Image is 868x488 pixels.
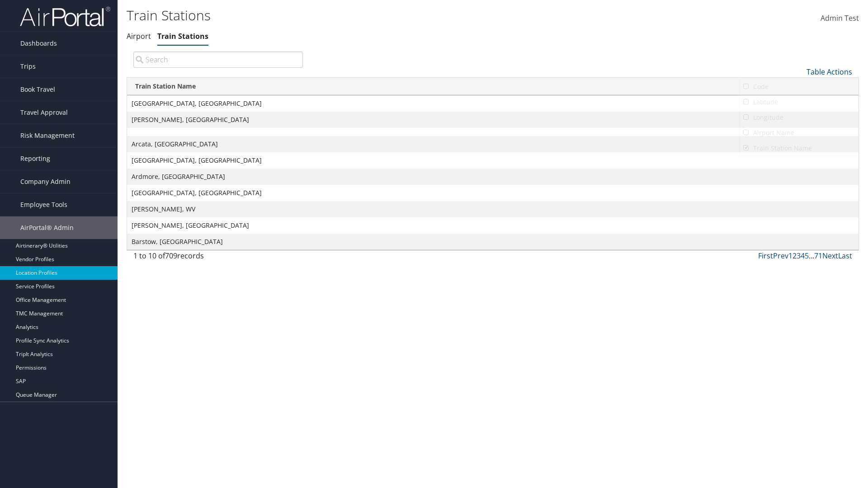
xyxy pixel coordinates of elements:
a: Code [740,79,859,94]
span: Travel Approval [20,101,68,124]
span: Company Admin [20,170,71,193]
a: Train Station Name [740,141,859,156]
a: Airport Name [740,125,859,141]
span: Risk Management [20,124,75,147]
img: airportal-logo.png [20,6,110,27]
a: Latitude [740,94,859,110]
span: Dashboards [20,32,57,55]
a: Longitude [740,110,859,125]
span: Book Travel [20,78,55,101]
span: Reporting [20,147,50,170]
span: Employee Tools [20,193,67,216]
span: Trips [20,55,36,78]
span: AirPortal® Admin [20,216,74,239]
